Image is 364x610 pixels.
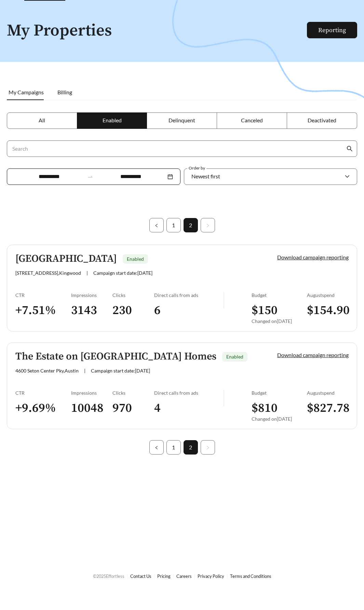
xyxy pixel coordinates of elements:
h3: 10048 [71,401,113,416]
a: 1 [167,440,180,454]
span: Canceled [241,117,263,123]
button: left [149,440,164,455]
a: [GEOGRAPHIC_DATA]Enabled[STREET_ADDRESS],Kingwood|Campaign start date:[DATE]Download campaign rep... [7,245,357,331]
div: Budget [252,292,307,298]
span: My Campaigns [9,89,44,95]
button: Reporting [307,22,357,38]
div: Changed on [DATE] [252,318,307,324]
span: left [154,446,159,450]
a: 2 [184,440,198,454]
h3: $ 810 [252,401,307,416]
li: 1 [166,218,181,232]
h3: + 9.69 % [15,401,71,416]
h5: [GEOGRAPHIC_DATA] [15,253,117,265]
span: | [86,270,88,276]
div: Clicks [112,390,154,396]
div: Clicks [112,292,154,298]
h5: The Estate on [GEOGRAPHIC_DATA] Homes [15,351,216,362]
div: Budget [252,390,307,396]
h3: 6 [154,303,224,318]
img: line [224,292,224,309]
h3: 970 [112,401,154,416]
button: right [201,218,215,232]
li: Previous Page [149,440,164,455]
button: left [149,218,164,232]
span: Billing [57,89,72,95]
div: Impressions [71,390,113,396]
div: Changed on [DATE] [252,416,307,422]
span: Newest first [191,173,220,179]
h3: 230 [112,303,154,318]
div: Direct calls from ads [154,292,224,298]
a: 1 [167,218,180,232]
span: All [39,117,45,123]
span: [STREET_ADDRESS] , Kingwood [15,270,81,276]
h3: $ 827.78 [307,401,349,416]
li: Next Page [201,218,215,232]
img: line [224,390,224,406]
li: Next Page [201,440,215,455]
a: Download campaign reporting [277,352,349,358]
span: swap-right [87,174,93,180]
div: Direct calls from ads [154,390,224,396]
li: Previous Page [149,218,164,232]
div: CTR [15,390,71,396]
button: right [201,440,215,455]
h3: 4 [154,401,224,416]
li: 2 [184,440,198,455]
span: Deactivated [308,117,336,123]
a: Reporting [318,26,346,34]
span: Campaign start date: [DATE] [91,368,150,374]
a: The Estate on [GEOGRAPHIC_DATA] HomesEnabled4600 Seton Center Pky,Austin|Campaign start date:[DAT... [7,342,357,429]
div: CTR [15,292,71,298]
span: to [87,174,93,180]
div: Impressions [71,292,113,298]
span: Enabled [127,256,144,262]
span: search [347,146,353,152]
span: left [154,223,159,228]
span: right [206,223,210,228]
span: Enabled [226,354,243,360]
h3: 3143 [71,303,113,318]
a: 2 [184,218,198,232]
div: August spend [307,390,349,396]
span: Campaign start date: [DATE] [93,270,152,276]
span: Enabled [103,117,122,123]
div: August spend [307,292,349,298]
a: Download campaign reporting [277,254,349,260]
h1: My Properties [7,22,313,40]
span: right [206,446,210,450]
h3: $ 150 [252,303,307,318]
h3: + 7.51 % [15,303,71,318]
span: 4600 Seton Center Pky , Austin [15,368,79,374]
span: | [84,368,85,374]
li: 1 [166,440,181,455]
h3: $ 154.90 [307,303,349,318]
span: Delinquent [168,117,195,123]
